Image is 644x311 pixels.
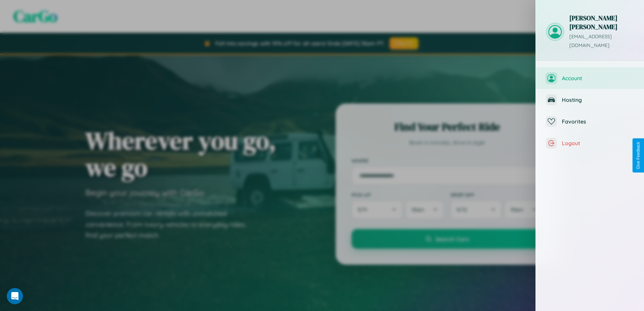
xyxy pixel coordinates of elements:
span: Favorites [562,118,634,125]
button: Hosting [536,89,644,111]
span: Logout [562,140,634,147]
p: [EMAIL_ADDRESS][DOMAIN_NAME] [569,32,634,50]
button: Logout [536,132,644,154]
div: Give Feedback [636,142,641,169]
span: Account [562,75,634,82]
span: Hosting [562,96,634,103]
div: Open Intercom Messenger [7,288,23,304]
h3: [PERSON_NAME] [PERSON_NAME] [569,14,634,31]
button: Account [536,67,644,89]
button: Favorites [536,111,644,132]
